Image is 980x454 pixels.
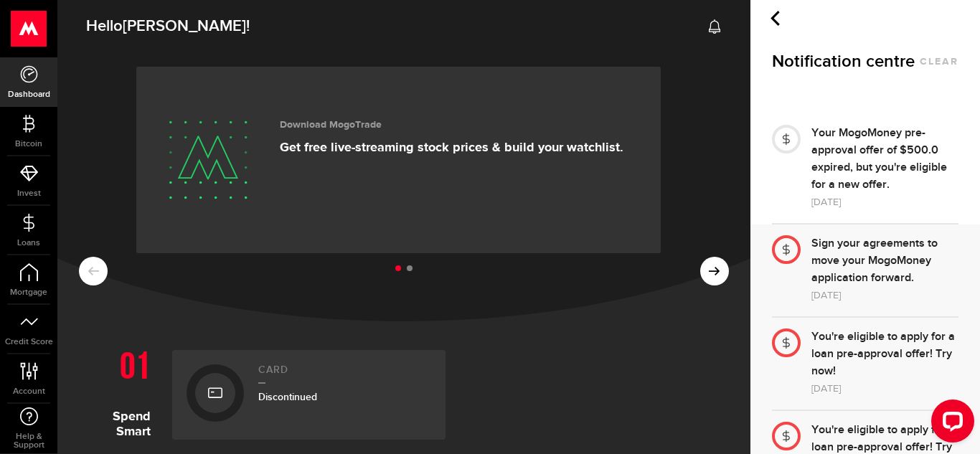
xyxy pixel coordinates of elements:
[772,50,915,72] span: Notification centre
[172,350,446,440] a: CardDiscontinued
[136,67,661,253] a: Download MogoTrade Get free live-streaming stock prices & build your watchlist.
[811,328,958,380] div: You're eligible to apply for a loan pre-approval offer! Try now!
[920,57,958,67] button: clear
[811,235,958,287] div: Sign your agreements to move your MogoMoney application forward.
[258,364,431,384] h2: Card
[258,391,317,403] span: Discontinued
[920,394,980,454] iframe: LiveChat chat widget
[811,380,958,397] div: [DATE]
[280,119,623,131] h3: Download MogoTrade
[280,140,623,156] p: Get free live-streaming stock prices & build your watchlist.
[811,125,958,194] div: Your MogoMoney pre-approval offer of $500.0 expired, but you're eligible for a new offer.
[123,16,246,36] span: [PERSON_NAME]
[811,287,958,304] div: [DATE]
[79,343,161,440] h1: Spend Smart
[811,194,958,211] div: [DATE]
[86,11,250,42] span: Hello !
